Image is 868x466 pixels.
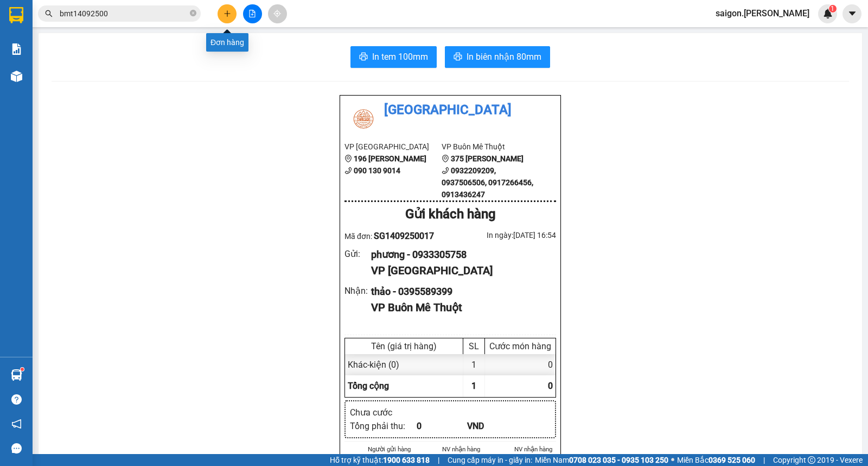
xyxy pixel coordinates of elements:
img: warehouse-icon [11,369,22,381]
span: close-circle [190,9,196,19]
sup: 1 [829,5,837,12]
button: file-add [243,4,262,23]
div: 0 [417,419,467,433]
span: Miền Bắc [677,454,755,466]
span: environment [442,155,449,162]
input: Tìm tên, số ĐT hoặc mã đơn [60,8,188,20]
div: Gửi : [344,247,371,261]
div: Nhận : [344,284,371,298]
span: 0 [548,381,553,391]
div: Gửi khách hàng [344,204,556,225]
span: printer [359,52,368,62]
sup: 1 [21,368,24,371]
div: Cước món hàng [488,341,553,351]
li: VP [GEOGRAPHIC_DATA] [344,141,442,153]
img: logo-vxr [9,7,23,23]
div: 1 [463,354,485,375]
span: Tổng cộng [348,381,389,391]
span: printer [454,52,462,62]
b: 375 [PERSON_NAME] [451,154,524,163]
img: solution-icon [11,43,22,55]
span: 1 [471,381,476,391]
button: aim [268,4,287,23]
span: aim [273,10,281,17]
div: Tổng phải thu : [350,419,417,433]
span: Khác - kiện (0) [348,360,399,370]
div: Chưa cước [350,406,417,419]
span: copyright [808,456,815,464]
span: plus [224,10,231,17]
div: Mã đơn: [344,229,450,243]
div: 0 [485,354,556,375]
span: ⚪️ [671,458,674,462]
div: VND [467,419,518,433]
span: question-circle [11,394,22,405]
li: Người gửi hàng xác nhận [366,444,412,464]
div: VP [GEOGRAPHIC_DATA] [371,262,547,279]
span: phone [442,167,449,174]
span: notification [11,419,22,429]
span: Miền Nam [535,454,668,466]
li: NV nhận hàng [438,444,484,454]
div: SL [466,341,482,351]
span: In biên nhận 80mm [467,50,541,64]
img: warehouse-icon [11,71,22,82]
span: | [438,454,439,466]
span: phone [344,167,352,174]
strong: 1900 633 818 [383,456,430,464]
li: VP Buôn Mê Thuột [442,141,539,153]
button: caret-down [843,4,861,23]
li: [GEOGRAPHIC_DATA] [344,100,556,121]
b: 0932209209, 0937506506, 0917266456, 0913436247 [442,166,533,199]
span: Hỗ trợ kỹ thuật: [330,454,430,466]
div: thảo - 0395589399 [371,284,547,299]
span: search [45,10,53,17]
strong: 0369 525 060 [709,456,755,464]
button: printerIn biên nhận 80mm [445,46,550,68]
strong: 0708 023 035 - 0935 103 250 [569,456,668,464]
span: environment [344,155,352,162]
span: caret-down [847,9,857,18]
button: printerIn tem 100mm [350,46,437,68]
div: In ngày: [DATE] 16:54 [450,229,556,241]
img: logo.jpg [344,100,382,138]
div: phương - 0933305758 [371,247,547,262]
b: 090 130 9014 [354,166,400,175]
span: 1 [831,5,834,12]
span: saigon.[PERSON_NAME] [707,7,818,20]
span: SG1409250017 [374,231,434,241]
span: Cung cấp máy in - giấy in: [448,454,532,466]
li: NV nhận hàng [510,444,556,454]
span: file-add [248,10,256,17]
div: VP Buôn Mê Thuột [371,299,547,316]
div: Tên (giá trị hàng) [348,341,460,351]
span: | [763,454,765,466]
span: message [11,443,22,454]
b: 196 [PERSON_NAME] [354,154,426,163]
img: icon-new-feature [823,9,833,18]
span: close-circle [190,10,196,16]
button: plus [218,4,237,23]
span: In tem 100mm [372,50,428,64]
